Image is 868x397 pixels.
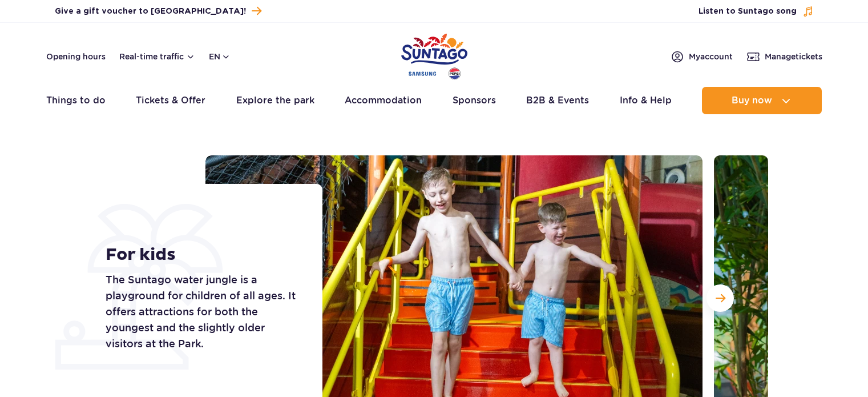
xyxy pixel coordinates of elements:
h1: For kids [106,244,297,265]
a: Sponsors [453,87,496,114]
span: Listen to Suntago song [699,6,797,17]
button: Listen to Suntago song [699,6,814,17]
span: Manage tickets [765,51,822,62]
a: Things to do [46,87,106,114]
button: Real-time traffic [119,52,195,61]
a: B2B & Events [526,87,589,114]
a: Opening hours [46,51,106,62]
span: Buy now [732,95,772,106]
a: Explore the park [236,87,314,114]
a: Accommodation [345,87,422,114]
a: Park of Poland [401,29,467,81]
a: Myaccount [671,50,733,63]
span: Give a gift voucher to [GEOGRAPHIC_DATA]! [55,6,246,17]
button: Next slide [706,284,734,312]
button: en [209,51,231,62]
span: My account [689,51,733,62]
a: Tickets & Offer [136,87,205,114]
a: Managetickets [746,50,822,63]
button: Buy now [702,87,822,114]
p: The Suntago water jungle is a playground for children of all ages. It offers attractions for both... [106,272,297,352]
a: Give a gift voucher to [GEOGRAPHIC_DATA]! [55,3,261,19]
a: Info & Help [620,87,672,114]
